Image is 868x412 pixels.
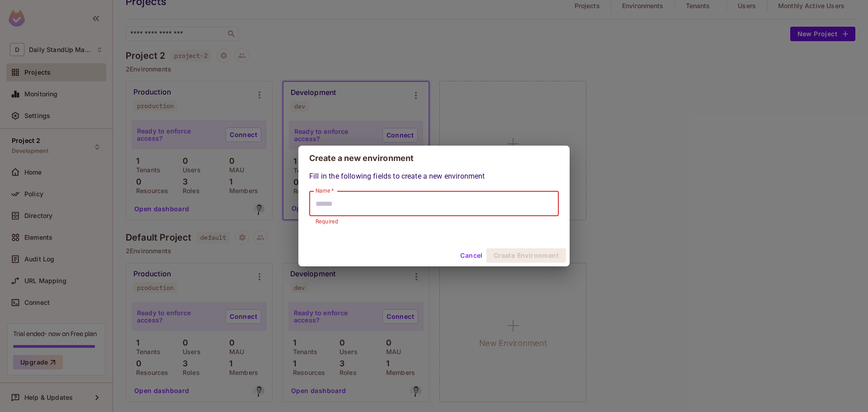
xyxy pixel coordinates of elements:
[298,146,570,171] h2: Create a new environment
[316,218,552,227] p: Required
[309,171,559,227] div: Fill in the following fields to create a new environment
[486,248,566,263] button: Create Environment
[457,248,486,263] button: Cancel
[316,187,334,194] label: Name *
